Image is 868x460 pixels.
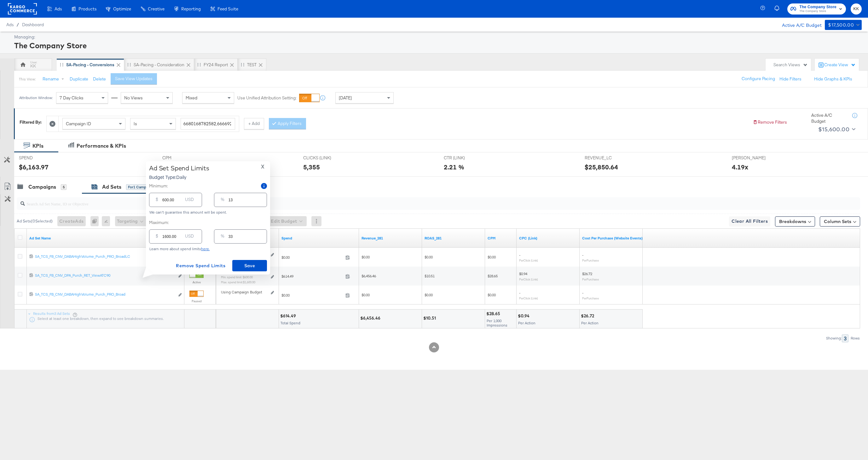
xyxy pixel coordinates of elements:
div: % [218,232,227,243]
button: + Add [244,118,264,129]
span: $0.00 [425,255,433,259]
div: Attribution Window: [19,96,53,100]
span: $28.65 [488,274,498,278]
div: We can't guarantee this amount will be spent. [149,210,267,215]
span: KK [853,5,859,13]
span: $10.51 [425,274,435,278]
a: Revenue_281 [362,236,420,241]
a: The average cost for each link click you've received from your ad. [519,236,577,241]
span: - [582,290,583,295]
span: Clear All Filters [732,217,768,225]
span: / [14,22,22,27]
span: Total Spend [281,321,300,325]
span: The Company Store [799,9,836,14]
span: X [261,162,264,171]
div: $28.65 [486,311,502,317]
span: $0.00 [281,293,343,298]
button: Duplicate [70,76,88,82]
div: SA-Pacing - Conversions [66,62,114,68]
div: Drag to reorder tab [241,63,244,66]
div: FY24 Report [204,62,228,68]
div: 4.19x [732,162,748,172]
div: $15,600.00 [818,125,849,134]
div: KPIs [32,142,43,150]
div: $26.72 [581,313,596,319]
sub: Per Click (Link) [519,258,538,262]
div: Create View [824,62,856,68]
div: $6,456.46 [360,315,382,321]
div: 5,355 [303,162,320,172]
span: $6,456.46 [362,274,376,278]
a: SA_TCS_FB_CNV_DABAHighVolume_Purch_PRO_BroadLC [35,254,175,261]
span: Mixed [186,95,197,101]
div: $ [153,195,161,207]
span: SPEND [19,155,66,161]
div: Active A/C Budget [775,20,822,29]
div: Filtered By: [20,119,42,125]
input: Enter a search term [181,118,235,130]
div: Managing: [14,34,860,40]
span: Per Action [518,321,535,325]
span: CPM [162,155,210,161]
span: $26.72 [582,271,592,276]
button: KK [851,3,862,15]
a: The average cost for each purchase tracked by your Custom Audience pixel on your website after pe... [582,236,643,241]
p: Budget Type: Daily [149,174,209,180]
div: The Company Store [14,40,860,51]
div: Performance & KPIs [77,142,126,150]
span: Optimize [113,6,131,11]
span: Feed Suite [217,6,238,11]
div: Search Views [773,62,808,68]
sub: Max. spend limit : $1,600.00 [221,280,255,284]
sub: Per Click (Link) [519,277,538,281]
div: USD [182,232,196,243]
span: Ads [6,22,14,27]
span: Campaign ID [66,121,91,127]
div: KK [30,63,36,69]
button: Configure Pacing [737,73,779,85]
div: Drag to reorder tab [197,63,201,66]
div: 5 [61,184,67,190]
label: Maximum: [149,220,267,226]
span: - [519,252,520,257]
span: $0.00 [488,292,496,297]
div: Learn more about spend limits [149,247,267,251]
span: Per Action [581,321,599,325]
button: $17,500.00 [825,20,862,30]
a: Dashboard [22,22,44,27]
div: SA_TCS_FB_CNV_DABAHighVolume_Purch_PRO_Broad [35,292,175,297]
span: Products [78,6,96,11]
span: $0.00 [281,255,343,260]
a: here. [201,246,210,251]
sub: Per Click (Link) [519,296,538,300]
div: Active A/C Budget [811,112,846,124]
div: Ad Sets ( 0 Selected) [17,218,53,224]
div: Drag to reorder tab [60,63,63,66]
span: Reporting [181,6,201,11]
label: Paused [189,299,204,303]
a: SA_TCS_FB_CNV_DPA_Purch_RET_ViewATC90 [35,273,175,280]
span: Is [134,121,137,127]
a: The total amount spent to date. [281,236,356,241]
div: SA_TCS_FB_CNV_DPA_Purch_RET_ViewATC90 [35,273,175,278]
button: Delete [93,76,106,82]
button: Column Sets [820,216,860,227]
span: Ads [55,6,62,11]
button: $15,600.00 [816,124,857,134]
div: $25,850.64 [585,162,618,172]
span: CTR (LINK) [444,155,491,161]
span: No Views [124,95,143,101]
span: 7 Day Clicks [60,95,84,101]
div: % [218,195,227,207]
div: $10.51 [423,315,438,321]
div: 0 [90,216,102,226]
div: $ [153,232,161,243]
div: for 1 Campaign [126,184,155,190]
label: Use Unified Attribution Setting: [237,95,297,101]
div: Using Campaign Budget [221,290,269,295]
div: $614.49 [280,313,298,319]
a: ROAS_281 [425,236,483,241]
input: Search Ad Set Name, ID or Objective [25,195,781,207]
div: Rows [850,336,860,340]
div: SA_TCS_FB_CNV_DABAHighVolume_Purch_PRO_BroadLC [35,254,175,259]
